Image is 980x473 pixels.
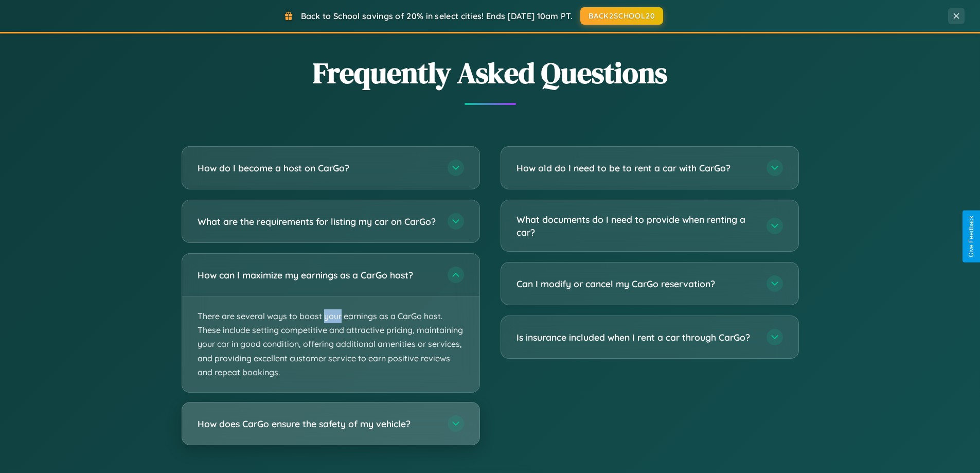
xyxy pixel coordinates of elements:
h3: Is insurance included when I rent a car through CarGo? [516,331,756,344]
h3: How can I maximize my earnings as a CarGo host? [198,269,437,282]
h3: Can I modify or cancel my CarGo reservation? [516,277,756,290]
h3: What documents do I need to provide when renting a car? [516,213,756,238]
h3: How old do I need to be to rent a car with CarGo? [516,162,756,174]
h3: How does CarGo ensure the safety of my vehicle? [198,417,437,430]
h3: What are the requirements for listing my car on CarGo? [198,215,437,228]
button: BACK2SCHOOL20 [580,7,663,25]
div: Give Feedback [968,216,975,257]
p: There are several ways to boost your earnings as a CarGo host. These include setting competitive ... [182,296,479,392]
h2: Frequently Asked Questions [182,53,799,93]
h3: How do I become a host on CarGo? [198,162,437,174]
span: Back to School savings of 20% in select cities! Ends [DATE] 10am PT. [301,11,573,21]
